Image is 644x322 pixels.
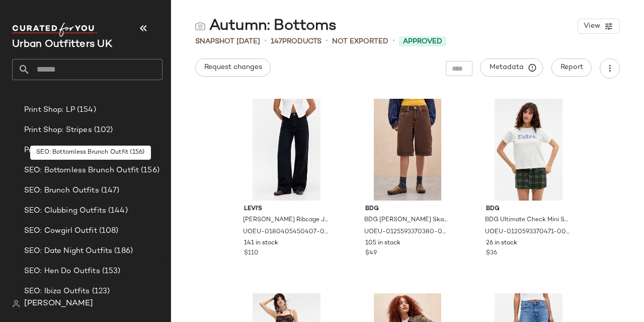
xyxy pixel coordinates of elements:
[124,145,139,156] span: (77)
[24,185,99,197] span: SEO: Brunch Outfits
[12,39,112,50] span: Current Company Name
[24,245,112,257] span: SEO: Date Night Outfits
[24,124,92,136] span: Print Shop: Stripes
[195,21,205,31] img: svg%3e
[403,36,442,47] span: Approved
[264,35,267,47] span: •
[24,205,106,217] span: SEO: Clubbing Outfits
[24,266,100,277] span: SEO: Hen Do Outfits
[271,38,282,45] span: 147
[99,185,120,197] span: (147)
[332,36,388,47] span: Not Exported
[365,239,400,248] span: 105 in stock
[486,249,497,258] span: $36
[478,99,579,201] img: 0120593370471_038_a2
[204,63,262,72] span: Request changes
[485,216,570,225] span: BDG Ultimate Check Mini Skirt - Green 2XS at Urban Outfitters
[271,36,321,47] div: Products
[489,63,535,72] span: Metadata
[12,300,20,308] img: svg%3e
[357,99,458,201] img: 0125593370380_021_a2
[24,104,75,116] span: Print Shop: LP
[112,245,133,257] span: (186)
[75,104,96,116] span: (154)
[195,58,271,77] button: Request changes
[139,165,159,176] span: (156)
[24,225,97,237] span: SEO: Cowgirl Outfit
[244,205,329,214] span: Levi's
[24,286,90,297] span: SEO: Ibiza Outfits
[92,124,113,136] span: (102)
[583,22,600,30] span: View
[12,23,98,37] img: cfy_white_logo.C9jOOHJF.svg
[195,36,260,47] span: Snapshot [DATE]
[106,205,128,217] span: (144)
[90,286,110,297] span: (123)
[365,249,377,258] span: $49
[244,239,278,248] span: 141 in stock
[243,216,328,225] span: [PERSON_NAME] Ribcage Jeans - Black 26W 32L at Urban Outfitters
[236,99,337,201] img: 0180405450407_001_a2
[365,205,450,214] span: BDG
[97,225,119,237] span: (108)
[485,228,570,237] span: UOEU-0120593370471-000-038
[326,35,328,47] span: •
[364,228,449,237] span: UOEU-0125593370380-000-021
[480,58,543,77] button: Metadata
[243,228,328,237] span: UOEU-0180405450407-000-001
[560,63,583,72] span: Report
[24,145,124,156] span: Print Shop: Trending Florals
[244,249,259,258] span: $110
[486,239,517,248] span: 26 in stock
[195,16,337,36] div: Autumn: Bottoms
[392,35,395,47] span: •
[578,19,620,34] button: View
[364,216,449,225] span: BDG [PERSON_NAME] Skate Jorts - Chocolate 27 at Urban Outfitters
[486,205,571,214] span: BDG
[551,58,592,77] button: Report
[24,165,139,176] span: SEO: Bottomless Brunch Outfit
[100,266,121,277] span: (153)
[24,298,93,310] span: [PERSON_NAME]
